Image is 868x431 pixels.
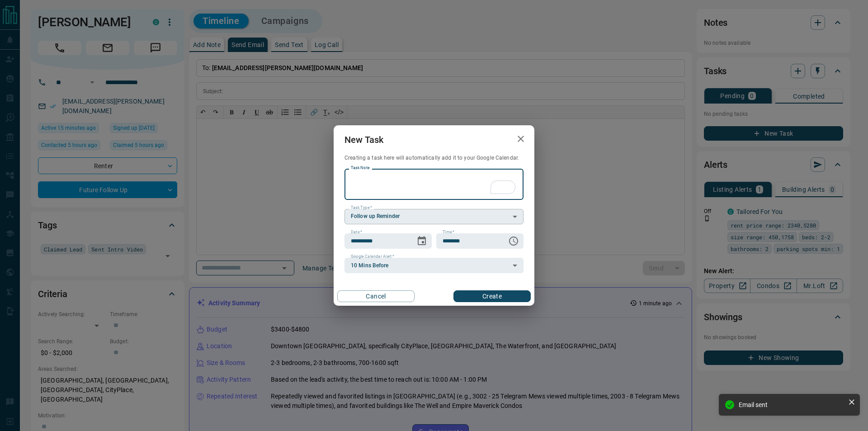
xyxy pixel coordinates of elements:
label: Date [351,229,362,235]
h2: New Task [334,125,394,154]
button: Choose time, selected time is 6:00 AM [505,232,523,250]
textarea: To enrich screen reader interactions, please activate Accessibility in Grammarly extension settings [351,173,517,196]
button: Choose date, selected date is Oct 15, 2025 [413,232,431,250]
label: Google Calendar Alert [351,254,394,260]
button: Cancel [337,290,415,302]
button: Create [453,290,531,302]
label: Task Type [351,205,372,211]
p: Creating a task here will automatically add it to your Google Calendar. [344,154,524,162]
label: Task Note [351,165,369,171]
div: Email sent [739,401,844,408]
label: Time [443,229,454,235]
div: Follow up Reminder [344,209,524,224]
div: 10 Mins Before [344,258,524,273]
